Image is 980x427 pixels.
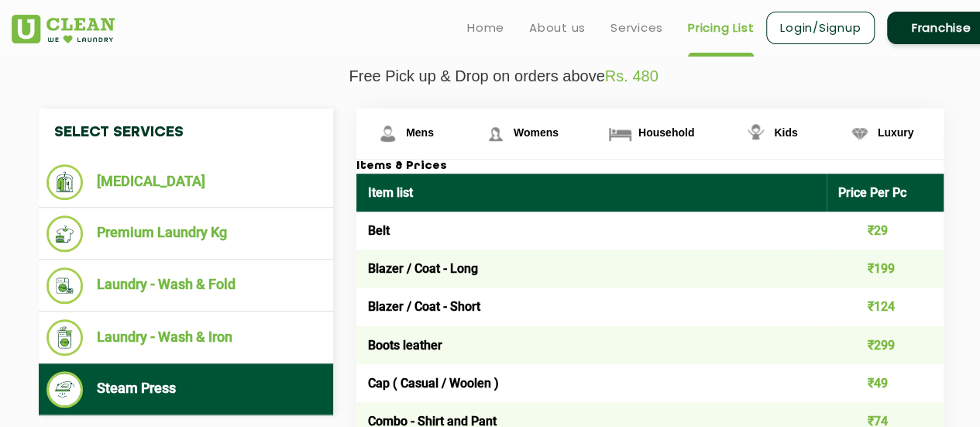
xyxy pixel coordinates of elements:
td: ₹124 [827,288,944,325]
li: Steam Press [46,371,325,408]
th: Item list [356,174,827,212]
img: Luxury [846,120,873,147]
th: Price Per Pc [827,174,944,212]
span: Household [638,126,694,139]
a: Login/Signup [766,12,875,44]
img: Laundry - Wash & Iron [46,319,83,356]
td: Blazer / Coat - Long [356,250,827,288]
span: Womens [514,126,559,139]
span: Luxury [878,126,914,139]
img: Household [607,120,634,147]
li: Laundry - Wash & Fold [46,267,325,304]
td: Boots leather [356,326,827,364]
span: Mens [406,126,434,139]
img: Dry Cleaning [46,164,83,200]
a: Services [610,19,663,37]
td: Cap ( Casual / Woolen ) [356,364,827,402]
span: Kids [774,126,797,139]
img: Premium Laundry Kg [46,215,83,252]
li: [MEDICAL_DATA] [46,164,325,200]
td: Blazer / Coat - Short [356,288,827,325]
h3: Items & Prices [356,160,944,174]
a: About us [529,19,586,37]
img: Laundry - Wash & Fold [46,267,83,304]
img: Kids [742,120,769,147]
td: ₹49 [827,364,944,402]
img: Steam Press [46,371,83,408]
img: UClean Laundry and Dry Cleaning [12,15,115,43]
a: Pricing List [688,19,754,37]
td: ₹29 [827,212,944,250]
img: Mens [374,120,401,147]
td: ₹299 [827,326,944,364]
img: Womens [482,120,509,147]
h4: Select Services [39,108,333,157]
li: Premium Laundry Kg [46,215,325,252]
li: Laundry - Wash & Iron [46,319,325,356]
td: Belt [356,212,827,250]
span: Rs. 480 [605,67,658,84]
a: Home [467,19,504,37]
td: ₹199 [827,250,944,288]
